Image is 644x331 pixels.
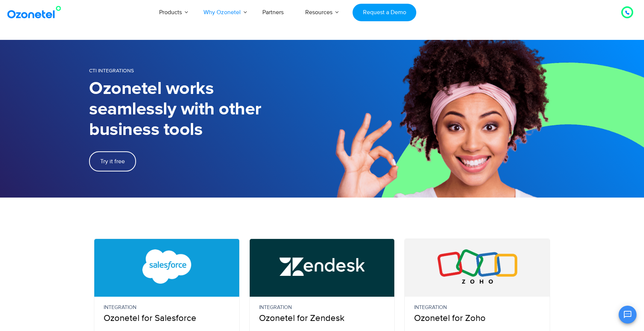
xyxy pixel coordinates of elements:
img: Zendesk Call Center Integration [280,249,365,284]
a: Request a Demo [353,4,416,21]
button: Open chat [619,306,637,324]
small: Integration [104,303,230,312]
p: Ozonetel for Salesforce [104,303,230,325]
p: Ozonetel for Zendesk [259,303,385,325]
span: Try it free [100,158,125,164]
span: CTI Integrations [89,67,134,74]
small: Integration [414,303,540,312]
h1: Ozonetel works seamlessly with other business tools [89,79,322,140]
img: Salesforce CTI Integration with Call Center Software [124,249,209,284]
small: Integration [259,303,385,312]
p: Ozonetel for Zoho [414,303,540,325]
a: Try it free [89,151,136,171]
